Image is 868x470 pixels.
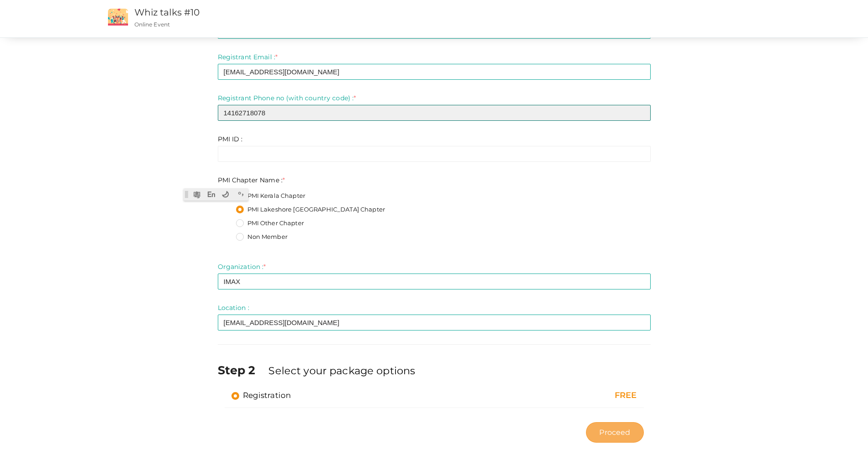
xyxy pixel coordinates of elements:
label: Organization : [218,262,266,271]
p: Online Event [134,21,569,28]
span: Proceed [599,427,630,438]
label: PMI ID : [218,134,243,144]
label: Select your package options [268,363,415,378]
div: FREE [513,390,637,402]
label: Step 2 [218,362,267,378]
label: Location : [218,303,249,312]
label: PMI Chapter Name : [218,176,285,185]
label: PMI Kerala Chapter [236,191,306,201]
label: PMI Other Chapter [236,219,304,228]
input: Enter registrant phone no here. [218,105,651,121]
label: PMI Lakeshore [GEOGRAPHIC_DATA] Chapter [236,205,385,214]
label: Registrant Phone no (with country code) : [218,93,356,103]
button: Proceed [586,422,643,443]
label: Registrant Email : [218,52,278,62]
img: event2.png [108,9,128,26]
a: Whiz talks #10 [134,7,200,18]
label: Registration [231,390,291,401]
input: Enter registrant email here. [218,64,651,80]
label: Non Member [236,232,288,242]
